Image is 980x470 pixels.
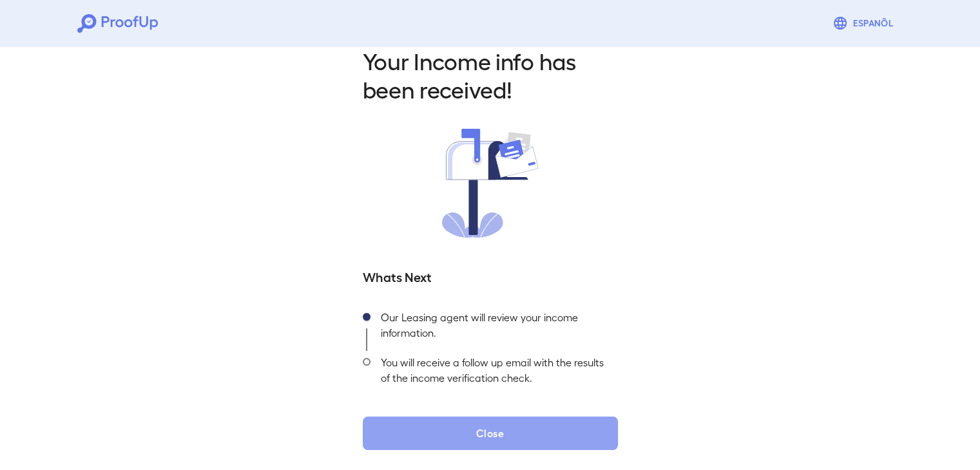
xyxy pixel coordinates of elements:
[827,10,903,36] button: Espanõl
[363,46,618,103] h2: Your Income info has been received!
[363,267,618,285] h5: Whats Next
[370,306,618,351] div: Our Leasing agent will review your income information.
[363,417,618,450] button: Close
[370,351,618,396] div: You will receive a follow up email with the results of the income verification check.
[442,129,539,238] img: received.svg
